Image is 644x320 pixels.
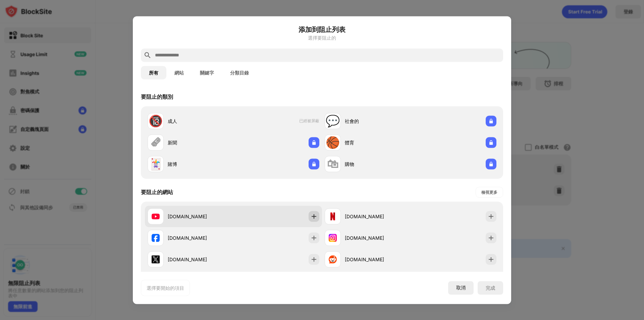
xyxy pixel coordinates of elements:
[327,157,338,171] div: 🛍
[329,234,337,242] img: favicons
[222,66,257,79] button: 分類目錄
[329,255,337,263] img: favicons
[329,212,337,220] img: favicons
[345,161,411,168] div: 購物
[345,256,411,263] div: [DOMAIN_NAME]
[141,93,173,100] div: 要阻止的類別
[345,139,411,146] div: 體育
[152,212,160,220] img: favicons
[141,188,173,196] div: 要阻止的網站
[192,66,222,79] button: 關鍵字
[345,234,411,241] div: [DOMAIN_NAME]
[166,66,192,79] button: 網站
[150,136,161,149] div: 🗞
[152,255,160,263] img: favicons
[481,189,497,195] div: 檢視更多
[345,213,411,220] div: [DOMAIN_NAME]
[486,285,495,290] div: 完成
[345,118,411,125] div: 社會的
[326,114,340,128] div: 💬
[141,24,503,34] h6: 添加到阻止列表
[168,139,233,146] div: 新聞
[141,66,166,79] button: 所有
[141,35,503,40] div: 選擇要阻止的
[168,161,233,168] div: 賭博
[168,118,233,125] div: 成人
[326,136,340,149] div: 🏀
[147,284,184,291] div: 選擇要開始的項目
[168,234,233,241] div: [DOMAIN_NAME]
[149,157,163,171] div: 🃏
[168,256,233,263] div: [DOMAIN_NAME]
[168,213,233,220] div: [DOMAIN_NAME]
[456,285,466,291] div: 取消
[144,51,152,59] img: search.svg
[149,114,163,128] div: 🔞
[299,118,319,124] span: 已經被屏蔽
[152,234,160,242] img: favicons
